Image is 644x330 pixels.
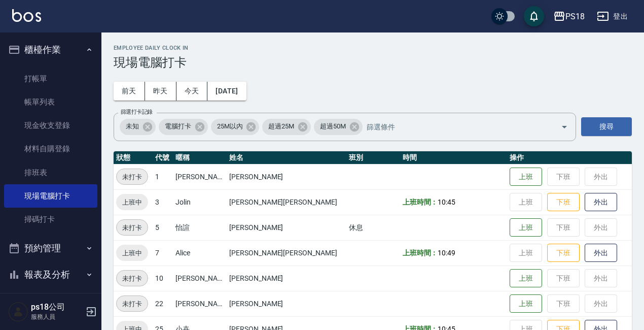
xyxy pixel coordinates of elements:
th: 姓名 [227,151,346,164]
div: 超過50M [314,119,363,135]
td: [PERSON_NAME][PERSON_NAME] [227,240,346,266]
a: 帳單列表 [4,90,97,114]
button: 上班 [510,218,542,237]
span: 未知 [120,121,145,131]
div: PS18 [565,10,585,23]
input: 篩選條件 [364,118,543,136]
a: 排班表 [4,161,97,184]
td: [PERSON_NAME] [227,164,346,189]
b: 上班時間： [403,198,438,206]
span: 10:49 [438,249,455,257]
span: 未打卡 [117,172,148,182]
td: [PERSON_NAME] [173,266,227,291]
img: Person [8,302,28,322]
b: 上班時間： [403,249,438,257]
td: Alice [173,240,227,266]
td: 怡諠 [173,215,227,240]
button: save [524,6,544,26]
a: 材料自購登錄 [4,137,97,160]
span: 25M以內 [211,121,249,131]
span: 上班中 [116,197,148,208]
td: 3 [153,189,173,215]
button: 上班 [510,168,542,186]
div: 未知 [120,119,156,135]
button: Open [556,119,573,135]
th: 代號 [153,151,173,164]
th: 時間 [400,151,508,164]
button: 昨天 [145,82,176,101]
button: 下班 [547,193,580,212]
button: 預約管理 [4,235,97,261]
span: 電腦打卡 [159,121,197,131]
button: 上班 [510,294,542,313]
button: 客戶管理 [4,287,97,314]
button: [DATE] [207,82,246,101]
th: 狀態 [114,151,153,164]
td: [PERSON_NAME] [227,291,346,316]
td: 休息 [346,215,400,240]
td: [PERSON_NAME] [173,164,227,189]
h3: 現場電腦打卡 [114,55,632,70]
button: 登出 [593,7,632,26]
img: Logo [12,9,41,22]
button: 外出 [585,244,617,262]
button: 今天 [176,82,208,101]
td: 1 [153,164,173,189]
th: 操作 [507,151,632,164]
button: 下班 [547,244,580,262]
span: 超過50M [314,121,352,131]
a: 現場電腦打卡 [4,184,97,208]
td: 22 [153,291,173,316]
td: 7 [153,240,173,266]
a: 打帳單 [4,67,97,90]
th: 班別 [346,151,400,164]
span: 10:45 [438,198,455,206]
a: 現金收支登錄 [4,114,97,137]
label: 篩選打卡記錄 [121,108,153,116]
td: 5 [153,215,173,240]
h5: ps18公司 [31,302,83,312]
div: 電腦打卡 [159,119,208,135]
td: [PERSON_NAME][PERSON_NAME] [227,189,346,215]
td: 10 [153,266,173,291]
th: 暱稱 [173,151,227,164]
button: 搜尋 [581,117,632,136]
td: [PERSON_NAME] [227,215,346,240]
span: 超過25M [262,121,300,131]
span: 未打卡 [117,299,148,309]
span: 上班中 [116,248,148,258]
span: 未打卡 [117,222,148,233]
button: 櫃檯作業 [4,37,97,63]
button: 報表及分析 [4,261,97,288]
td: Jolin [173,189,227,215]
div: 超過25M [262,119,311,135]
button: PS18 [549,6,589,27]
td: [PERSON_NAME] [173,291,227,316]
a: 掃碼打卡 [4,208,97,231]
button: 前天 [114,82,145,101]
button: 上班 [510,269,542,288]
h2: Employee Daily Clock In [114,45,632,51]
span: 未打卡 [117,273,148,284]
div: 25M以內 [211,119,260,135]
button: 外出 [585,193,617,212]
p: 服務人員 [31,312,83,321]
td: [PERSON_NAME] [227,266,346,291]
